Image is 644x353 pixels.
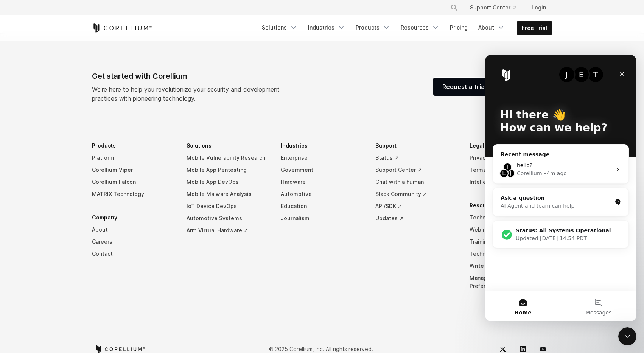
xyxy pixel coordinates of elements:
a: Free Trial [517,21,552,35]
a: Corellium home [95,345,145,353]
a: Education [281,200,363,212]
a: Manage Your Email Preferences [470,272,552,292]
a: Corellium Viper [92,164,174,176]
iframe: Intercom live chat [618,327,636,345]
a: Corellium Falcon [92,176,174,188]
p: © 2025 Corellium, Inc. All rights reserved. [269,345,373,353]
a: Login [526,1,552,14]
a: About [474,21,509,34]
a: Journalism [281,212,363,224]
div: Navigation Menu [441,1,552,14]
a: Write for us [470,260,552,272]
p: We’re here to help you revolutionize your security and development practices with pioneering tech... [92,85,286,103]
a: Intellectual Property [470,176,552,188]
a: Privacy Policy [470,152,552,164]
a: Terms of Use [470,164,552,176]
a: Technical Articles [470,211,552,224]
a: Platform [92,152,174,164]
a: Contact [92,248,174,260]
a: API/SDK ↗ [375,200,458,212]
a: Slack Community ↗ [375,188,458,200]
a: Updates ↗ [375,212,458,224]
iframe: Intercom live chat [485,55,636,321]
a: Government [281,164,363,176]
a: Hardware [281,176,363,188]
a: Arm Virtual Hardware ↗ [187,224,269,236]
button: Search [447,1,461,14]
a: Training Classes [470,236,552,248]
a: Careers [92,236,174,248]
a: Webinars & Events [470,224,552,236]
div: Navigation Menu [257,21,552,35]
a: Industries [303,21,350,34]
a: Mobile Malware Analysis [187,188,269,200]
a: Support Center ↗ [375,164,458,176]
a: Enterprise [281,152,363,164]
a: MATRIX Technology [92,188,174,200]
a: Mobile App DevOps [187,176,269,188]
a: Request a trial [433,78,495,96]
a: Resources [396,21,444,34]
a: Status ↗ [375,152,458,164]
a: Mobile Vulnerability Research [187,152,269,164]
div: Navigation Menu [92,140,552,303]
a: Technical Support [470,248,552,260]
a: Automotive Systems [187,212,269,224]
a: Solutions [257,21,302,34]
a: Automotive [281,188,363,200]
a: Support Center [464,1,523,14]
a: Pricing [445,21,472,34]
a: Chat with a human [375,176,458,188]
a: Mobile App Pentesting [187,164,269,176]
a: Corellium Home [92,23,152,33]
a: IoT Device DevOps [187,200,269,212]
a: About [92,224,174,236]
div: Get started with Corellium [92,70,286,82]
a: Products [351,21,395,34]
